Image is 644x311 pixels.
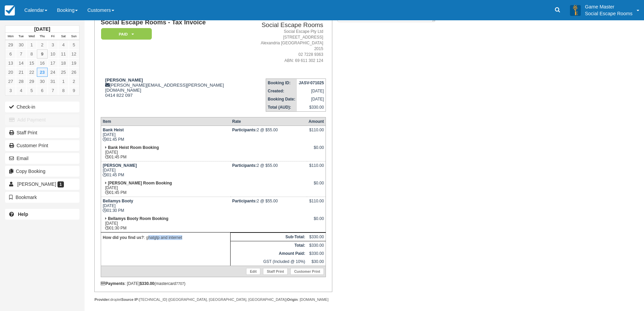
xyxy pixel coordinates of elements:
td: GST (Included @ 10%) [231,258,307,266]
a: Customer Print [5,140,79,151]
th: Item [101,117,230,126]
strong: Bellamys Booty [103,199,133,203]
a: Help [5,209,79,220]
small: 7707 [176,282,184,286]
a: Edit [246,268,260,275]
a: 9 [69,86,79,95]
th: Sub-Total: [231,232,307,241]
p: Social Escape Rooms [585,10,633,17]
td: [DATE] 01:45 PM [101,143,230,161]
a: 28 [16,77,26,86]
td: 2 @ $55.00 [231,161,307,179]
th: Amount Paid: [231,249,307,258]
a: 31 [48,77,58,86]
td: $30.00 [307,258,326,266]
button: Add Payment [5,114,79,125]
th: Mon [5,33,16,40]
th: Thu [37,33,47,40]
td: [DATE] 01:30 PM [101,215,230,232]
a: 29 [26,77,37,86]
h2: Social Escape Rooms [253,22,323,29]
a: 8 [26,49,37,59]
a: 2 [69,77,79,86]
a: 20 [5,68,16,77]
a: 14 [16,59,26,68]
th: Rate [231,117,307,126]
td: 2 @ $55.00 [231,126,307,143]
td: [DATE] [297,87,326,95]
a: 5 [69,40,79,49]
strong: How did you find us? [103,235,144,240]
a: 21 [16,68,26,77]
th: Sat [58,33,69,40]
a: 29 [5,40,16,49]
span: 1 [57,181,64,187]
a: 16 [37,59,47,68]
a: 19 [69,59,79,68]
a: 27 [5,77,16,86]
a: 3 [48,40,58,49]
a: [PERSON_NAME] 1 [5,179,79,190]
a: Paid [101,28,149,40]
a: 5 [26,86,37,95]
td: $330.00 [297,103,326,112]
span: [PERSON_NAME] [17,181,56,187]
strong: Bank Heist Room Booking [108,145,159,150]
a: 24 [48,68,58,77]
a: 23 [37,68,47,77]
th: Booking ID: [266,79,297,87]
td: $330.00 [307,241,326,249]
em: Paid [101,28,152,40]
td: $330.00 [307,249,326,258]
button: Check-in [5,102,79,112]
div: : [DATE] (mastercard ) [101,281,326,286]
a: Staff Print [263,268,288,275]
div: $0.00 [309,216,324,226]
a: 30 [37,77,47,86]
a: 8 [58,86,69,95]
th: Total: [231,241,307,249]
div: $110.00 [309,128,324,138]
a: 22 [26,68,37,77]
div: $0.00 [309,181,324,191]
strong: Participants [232,199,257,203]
div: [PERSON_NAME][EMAIL_ADDRESS][PERSON_NAME][DOMAIN_NAME] 0414 822 097 [101,77,251,98]
div: droplet [TECHNICAL_ID] ([GEOGRAPHIC_DATA], [GEOGRAPHIC_DATA], [GEOGRAPHIC_DATA]) : [DOMAIN_NAME] [94,297,332,302]
strong: Payments [101,281,125,286]
th: Amount [307,117,326,126]
a: 1 [58,77,69,86]
a: 13 [5,59,16,68]
a: 17 [48,59,58,68]
a: 26 [69,68,79,77]
img: checkfront-main-nav-mini-logo.png [5,5,15,16]
strong: Bank Heist [103,128,124,132]
strong: [DATE] [34,26,50,32]
div: $110.00 [309,199,324,209]
a: Customer Print [290,268,324,275]
p: : ghatgtp and internet [103,234,229,241]
strong: [PERSON_NAME] [105,77,143,83]
a: 7 [48,86,58,95]
a: 6 [37,86,47,95]
td: [DATE] [297,95,326,103]
strong: [PERSON_NAME] Room Booking [108,181,172,185]
a: 9 [37,49,47,59]
b: Help [18,212,28,217]
div: $110.00 [309,163,324,173]
a: 4 [16,86,26,95]
th: Sun [69,33,79,40]
th: Booking Date: [266,95,297,103]
a: 30 [16,40,26,49]
th: Wed [26,33,37,40]
a: 11 [58,49,69,59]
p: Game Master [585,3,633,10]
h1: Social Escape Rooms - Tax Invoice [101,19,251,26]
div: $0.00 [309,145,324,155]
a: 7 [16,49,26,59]
th: Total (AUD): [266,103,297,112]
a: 10 [48,49,58,59]
th: Created: [266,87,297,95]
td: $330.00 [307,232,326,241]
a: 25 [58,68,69,77]
strong: [PERSON_NAME] [103,163,137,168]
